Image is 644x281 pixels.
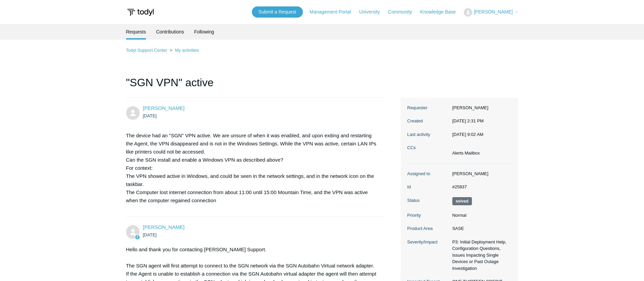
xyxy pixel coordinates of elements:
[143,105,185,111] a: [PERSON_NAME]
[407,104,449,111] dt: Requester
[449,170,511,177] dd: [PERSON_NAME]
[407,131,449,138] dt: Last activity
[449,239,511,272] dd: P3: Initial Deployment Help, Configuration Questions, Issues Impacting Single Devices or Past Out...
[156,24,184,40] a: Contributions
[359,8,386,16] a: University
[143,232,157,237] time: 06/30/2025, 15:33
[126,48,169,53] li: Todyl Support Center
[126,6,155,19] img: Todyl Support Center Help Center home page
[452,132,483,137] time: 07/21/2025, 09:02
[407,144,449,151] dt: CCs
[126,24,146,40] li: Requests
[143,224,185,230] span: Kris Haire
[126,48,167,53] a: Todyl Support Center
[407,170,449,177] dt: Assigned to
[143,224,185,230] a: [PERSON_NAME]
[452,118,484,123] time: 06/30/2025, 14:31
[407,197,449,204] dt: Status
[452,197,472,205] span: This request has been solved
[310,8,358,16] a: Management Portal
[194,24,214,40] a: Following
[407,118,449,124] dt: Created
[175,48,199,53] a: My activities
[168,48,199,53] li: My activities
[474,9,512,15] span: [PERSON_NAME]
[449,212,511,219] dd: Normal
[449,225,511,232] dd: SASE
[407,212,449,219] dt: Priority
[143,105,185,111] span: Aaron Luboff
[407,184,449,190] dt: Id
[143,113,157,118] time: 06/30/2025, 14:31
[252,6,303,18] a: Submit a Request
[407,239,449,245] dt: Severity/Impact
[452,150,480,157] li: Alerts Mailbox
[126,74,385,98] h1: "SGN VPN" active
[407,225,449,232] dt: Product Area
[449,184,511,190] dd: #25837
[388,8,419,16] a: Community
[420,8,462,16] a: Knowledge Base
[126,132,378,205] p: The device had an "SGN" VPN active. We are unsure of when it was enabled, and upon exiting and re...
[464,8,518,17] button: [PERSON_NAME]
[449,104,511,111] dd: [PERSON_NAME]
